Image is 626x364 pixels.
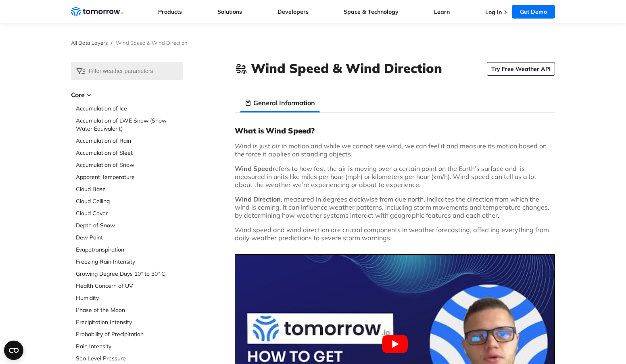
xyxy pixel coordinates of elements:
a: Accumulation of Rain [76,137,183,145]
a: Space & Technology [344,8,399,15]
p: Wind is just air in motion and while we cannot see wind, we can feel it and measure its motion ba... [235,142,555,158]
a: Accumulation of LWE Snow (Snow Water Equivalent) [76,116,183,133]
a: All Data Layers [71,40,108,46]
a: Rain Intensity [76,342,183,350]
strong: Wind Speed [235,164,273,173]
p: Wind speed and wind direction are crucial components in weather forecasting, affecting everything... [235,226,555,242]
h3: What is Wind Speed? [235,126,555,135]
a: Health Concern of UV [76,282,183,290]
a: Solutions [217,8,242,15]
a: Dew Point [76,233,183,241]
a: Log In [485,8,502,16]
a: Cloud Ceiling [76,197,183,205]
a: Developers [278,8,309,15]
a: Learn [434,8,450,15]
button: Open CMP widget [4,341,23,360]
a: Depth of Snow [76,221,183,229]
span: Wind Speed & Wind Direction [116,40,188,46]
a: Humidity [76,294,183,302]
a: Sea Level Pressure [76,354,183,362]
a: Accumulation of Ice [76,104,183,112]
a: Precipitation Intensity [76,318,183,326]
input: Filter weather parameters [71,62,183,80]
p: refers to how fast the air is moving over a certain point on the Earth’s surface and is measured ... [235,164,555,189]
li: General Information [240,93,320,112]
a: Phase of the Moon [76,306,183,314]
strong: Wind Direction [235,195,281,203]
a: Freezing Rain Intensity [76,258,183,266]
a: Apparent Temperature [76,173,183,181]
p: , measured in degrees clockwise from due north, indicates the direction from which the wind is co... [235,195,555,219]
a: Cloud Cover [76,209,183,217]
span: / [111,40,113,46]
a: Accumulation of Snow [76,161,183,169]
a: Growing Degree Days 10° to 30° C [76,270,183,278]
a: Products [158,8,182,15]
a: Cloud Base [76,185,183,193]
h3: Core [71,90,183,100]
a: Probability of Precipitation [76,330,183,338]
a: Evapotranspiration [76,245,183,254]
h3: General Information [253,98,315,108]
a: Try Free Weather API [487,62,555,76]
a: Accumulation of Sleet [76,149,183,157]
a: Home link [71,6,123,18]
a: Get Demo [512,5,555,19]
h1: Wind Speed & Wind Direction [251,59,442,77]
